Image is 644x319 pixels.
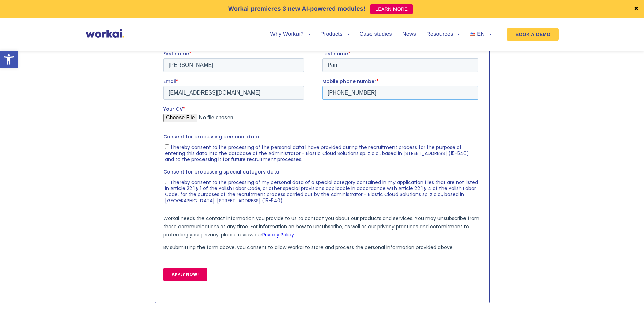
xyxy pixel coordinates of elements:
[320,32,350,37] a: Products
[163,50,481,300] iframe: Form 0
[370,4,413,14] a: LEARN MORE
[507,28,558,41] a: BOOK A DEMO
[477,31,485,37] span: EN
[270,32,310,37] a: Why Workai?
[634,6,639,12] a: ✖
[402,32,416,37] a: News
[359,32,392,37] a: Case studies
[426,32,460,37] a: Resources
[228,4,366,14] p: Workai premieres 3 new AI-powered modules!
